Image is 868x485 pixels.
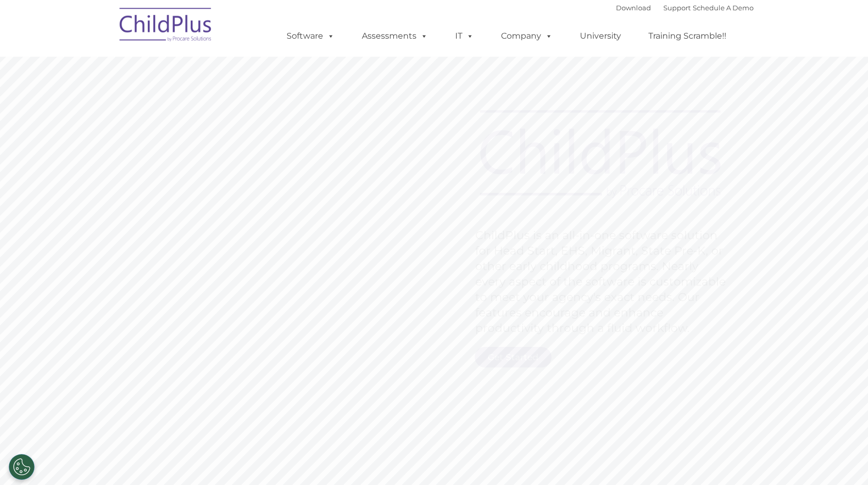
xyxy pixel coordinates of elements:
[276,26,345,46] a: Software
[491,26,563,46] a: Company
[616,4,754,12] font: |
[445,26,484,46] a: IT
[570,26,631,46] a: University
[616,4,651,12] a: Download
[475,347,552,367] a: Get Started
[663,4,691,12] a: Support
[9,454,35,480] button: Cookies Settings
[638,26,737,46] a: Training Scramble!!
[475,228,731,336] rs-layer: ChildPlus is an all-in-one software solution for Head Start, EHS, Migrant, State Pre-K, or other ...
[693,4,754,12] a: Schedule A Demo
[114,1,218,52] img: ChildPlus by Procare Solutions
[352,26,438,46] a: Assessments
